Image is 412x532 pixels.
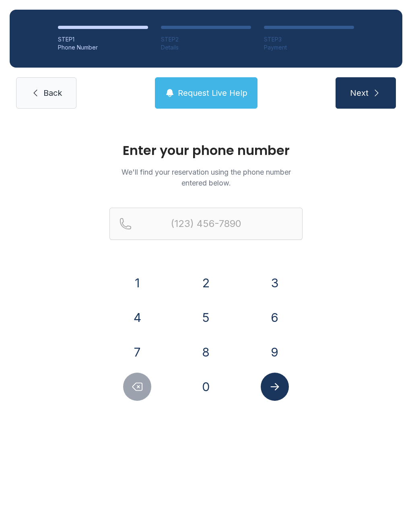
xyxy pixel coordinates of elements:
[178,87,247,99] span: Request Live Help
[264,43,354,52] div: Payment
[58,35,148,43] div: STEP 1
[161,43,251,52] div: Details
[261,338,289,366] button: 9
[192,338,220,366] button: 8
[192,303,220,332] button: 5
[350,87,369,99] span: Next
[109,144,303,157] h1: Enter your phone number
[109,208,303,240] input: Reservation phone number
[192,269,220,297] button: 2
[123,269,151,297] button: 1
[43,87,62,99] span: Back
[109,167,303,188] p: We'll find your reservation using the phone number entered below.
[123,338,151,366] button: 7
[261,373,289,401] button: Submit lookup form
[123,303,151,332] button: 4
[192,373,220,401] button: 0
[261,303,289,332] button: 6
[264,35,354,43] div: STEP 3
[123,373,151,401] button: Delete number
[161,35,251,43] div: STEP 2
[58,43,148,52] div: Phone Number
[261,269,289,297] button: 3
